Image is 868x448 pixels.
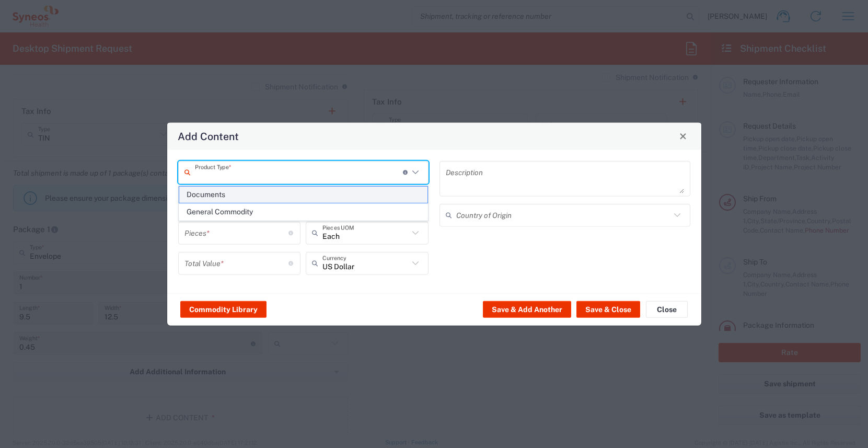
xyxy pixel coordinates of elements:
button: Save & Add Another [483,301,571,318]
span: General Commodity [179,204,428,220]
button: Close [646,301,688,318]
button: Commodity Library [180,301,267,318]
button: Save & Close [576,301,640,318]
h4: Add Content [178,129,239,144]
button: Close [676,129,690,143]
span: Documents [179,187,428,203]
